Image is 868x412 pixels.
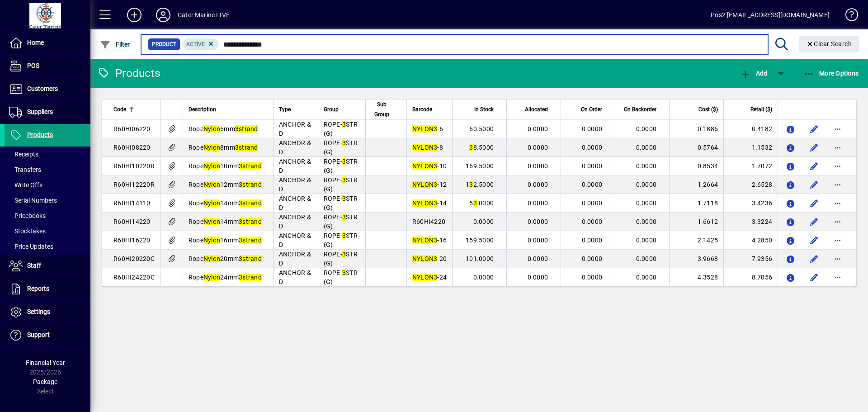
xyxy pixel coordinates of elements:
[807,196,821,210] button: Edit
[189,144,258,151] span: Rope 8mm
[113,125,151,133] span: R60HI06220
[5,301,90,323] a: Settings
[723,231,778,250] td: 4.2850
[807,251,821,266] button: Edit
[412,255,434,262] em: NYLON
[242,181,262,188] em: strand
[582,237,603,244] span: 0.0000
[723,138,778,157] td: 1.1532
[239,125,258,133] em: strand
[412,237,447,244] span: -16
[5,208,90,223] a: Pricebooks
[723,250,778,268] td: 7.9356
[120,7,149,23] button: Add
[636,144,657,151] span: 0.0000
[5,324,90,346] a: Support
[9,243,53,250] span: Price Updates
[434,125,437,133] em: 3
[152,40,176,49] span: Product
[149,7,178,23] button: Profile
[5,55,90,77] a: POS
[27,285,49,292] span: Reports
[750,104,772,114] span: Retail ($)
[5,193,90,208] a: Serial Numbers
[412,162,434,170] em: NYLON
[669,120,723,138] td: 0.1886
[636,162,657,170] span: 0.0000
[113,104,155,114] div: Code
[239,162,242,170] em: 3
[203,274,220,281] em: Nylon
[5,177,90,193] a: Write Offs
[279,139,311,156] span: ANCHOR & D
[412,274,434,281] em: NYLON
[235,125,239,133] em: 3
[723,120,778,138] td: 0.4182
[582,181,603,188] span: 0.0000
[203,181,220,188] em: Nylon
[203,237,220,244] em: Nylon
[807,159,821,173] button: Edit
[113,144,151,151] span: R60HI08220
[807,177,821,192] button: Edit
[5,32,90,54] a: Home
[528,181,548,188] span: 0.0000
[113,218,151,225] span: R60HI14220
[636,237,657,244] span: 0.0000
[9,151,38,158] span: Receipts
[669,157,723,175] td: 0.8534
[412,181,447,188] span: -12
[342,213,346,221] em: 3
[5,223,90,239] a: Stocktakes
[412,125,434,133] em: NYLON
[27,262,41,269] span: Staff
[9,227,46,235] span: Stocktakes
[434,162,437,170] em: 3
[804,70,859,77] span: More Options
[279,213,311,230] span: ANCHOR & D
[183,38,219,50] mat-chip: Activation Status: Active
[279,176,311,193] span: ANCHOR & D
[9,212,46,219] span: Pricebooks
[802,65,861,81] button: More Options
[434,255,437,262] em: 3
[528,162,548,170] span: 0.0000
[582,274,603,281] span: 0.0000
[100,41,130,48] span: Filter
[830,214,845,229] button: More options
[26,359,65,366] span: Financial Year
[621,104,665,114] div: On Backorder
[279,104,312,114] div: Type
[412,104,447,114] div: Barcode
[27,308,50,315] span: Settings
[412,274,447,281] span: -24
[807,214,821,229] button: Edit
[98,36,132,52] button: Filter
[9,181,42,189] span: Write Offs
[9,197,57,204] span: Serial Numbers
[582,125,603,133] span: 0.0000
[738,65,769,81] button: Add
[723,157,778,175] td: 1.7072
[189,181,262,188] span: Rope 12mm
[324,213,358,230] span: ROPE- STR (G)
[371,99,393,119] span: Sub Group
[469,144,494,151] span: 8.5000
[474,104,494,114] span: In Stock
[698,104,718,114] span: Cost ($)
[669,194,723,213] td: 1.7118
[189,218,262,225] span: Rope 14mm
[342,121,346,128] em: 3
[807,122,821,136] button: Edit
[342,158,346,165] em: 3
[203,218,220,225] em: Nylon
[342,251,346,258] em: 3
[807,140,821,155] button: Edit
[581,104,602,114] span: On Order
[279,121,311,137] span: ANCHOR & D
[806,40,852,47] span: Clear Search
[27,85,58,92] span: Customers
[412,218,445,225] span: R60HI4220
[582,144,603,151] span: 0.0000
[203,255,220,262] em: Nylon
